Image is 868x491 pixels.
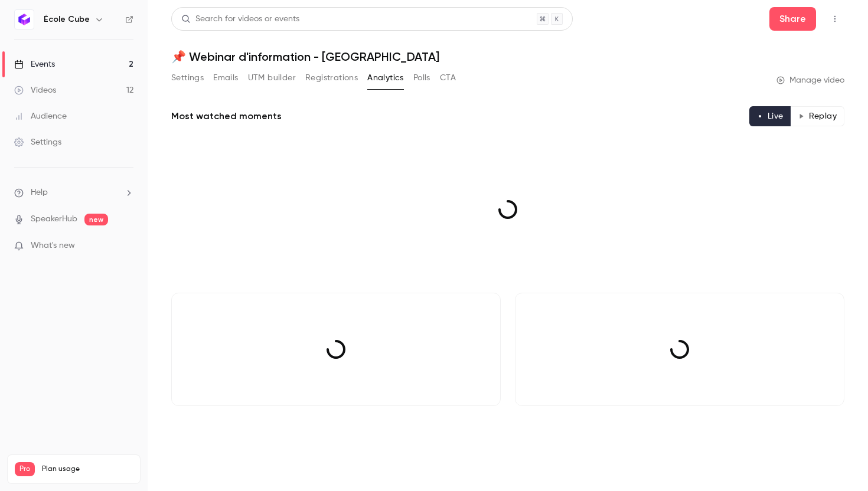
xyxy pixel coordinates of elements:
div: Videos [14,84,56,96]
button: Registrations [305,68,358,87]
div: Audience [14,110,67,122]
button: Emails [213,68,238,87]
img: École Cube [15,10,34,29]
li: help-dropdown-opener [14,186,133,199]
span: Pro [15,462,35,476]
span: Help [31,186,48,199]
button: CTA [440,68,456,87]
button: Settings [171,68,204,87]
button: Live [749,106,791,126]
div: Settings [14,136,61,148]
h2: Most watched moments [171,109,282,123]
h1: 📌 Webinar d'information - [GEOGRAPHIC_DATA] [171,50,844,64]
span: What's new [31,240,75,252]
button: Share [769,7,816,31]
div: Events [14,58,55,70]
button: Analytics [367,68,404,87]
h6: École Cube [44,14,90,25]
button: UTM builder [248,68,296,87]
a: SpeakerHub [31,213,77,225]
span: Plan usage [42,464,133,474]
a: Manage video [776,74,844,86]
button: Polls [413,68,430,87]
span: new [84,214,108,225]
div: Search for videos or events [181,13,299,25]
button: Replay [791,106,844,126]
